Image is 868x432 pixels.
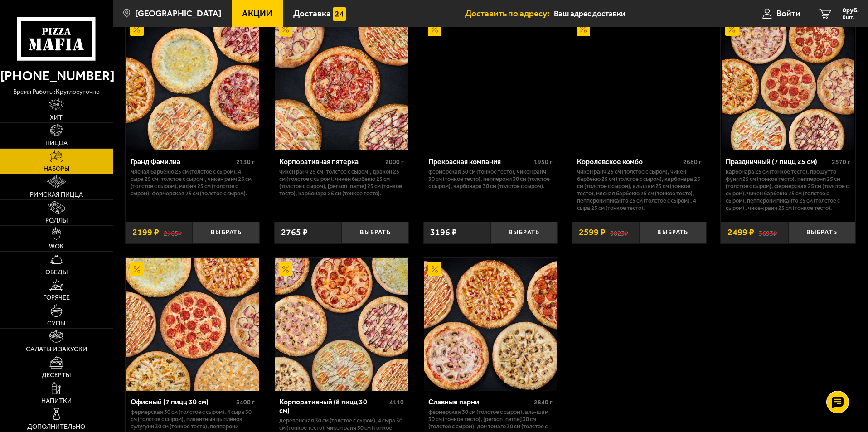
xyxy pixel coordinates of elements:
[242,9,272,18] span: Акции
[279,262,292,276] img: Акционный
[465,9,554,18] span: Доставить по адресу:
[45,269,68,276] span: Обеды
[27,424,85,430] span: Дополнительно
[45,140,68,146] span: Пицца
[164,228,182,237] s: 2765 ₽
[428,168,553,190] p: Фермерская 30 см (тонкое тесто), Чикен Ранч 30 см (тонкое тесто), Пепперони 30 см (толстое с сыро...
[43,295,70,301] span: Горячее
[130,262,144,276] img: Акционный
[428,398,532,406] div: Славные парни
[389,398,404,406] span: 4110
[275,18,407,150] img: Корпоративная пятерка
[47,320,65,327] span: Супы
[279,22,292,36] img: Акционный
[423,258,558,390] a: АкционныйСлавные парни
[788,222,855,244] button: Выбрать
[41,398,72,404] span: Напитки
[554,5,727,22] input: Ваш адрес доставки
[428,262,441,276] img: Акционный
[726,168,850,212] p: Карбонара 25 см (тонкое тесто), Прошутто Фунги 25 см (тонкое тесто), Пепперони 25 см (толстое с с...
[131,168,255,197] p: Мясная Барбекю 25 см (толстое с сыром), 4 сыра 25 см (толстое с сыром), Чикен Ранч 25 см (толстое...
[193,222,260,244] button: Выбрать
[726,157,829,166] div: Праздничный (7 пицц 25 см)
[126,18,259,150] img: Гранд Фамилиа
[126,258,260,390] a: АкционныйОфисный (7 пицц 30 см)
[130,22,144,36] img: Акционный
[342,222,409,244] button: Выбрать
[26,346,87,353] span: Салаты и закуски
[274,18,409,150] a: АкционныйКорпоративная пятерка
[832,158,850,166] span: 2570 г
[490,222,558,244] button: Выбрать
[279,398,387,415] div: Корпоративный (8 пицц 30 см)
[135,9,221,18] span: [GEOGRAPHIC_DATA]
[579,228,606,237] span: 2599 ₽
[725,22,739,36] img: Акционный
[236,158,255,166] span: 2130 г
[428,157,532,166] div: Прекрасная компания
[577,22,590,36] img: Акционный
[423,18,558,150] a: АкционныйПрекрасная компания
[759,228,777,237] s: 3693 ₽
[274,258,409,390] a: АкционныйКорпоративный (8 пицц 30 см)
[126,258,259,390] img: Офисный (7 пицц 30 см)
[428,22,441,36] img: Акционный
[776,9,800,18] span: Войти
[126,18,260,150] a: АкционныйГранд Фамилиа
[683,158,702,166] span: 2680 г
[281,228,308,237] span: 2765 ₽
[534,158,553,166] span: 1950 г
[44,166,69,172] span: Наборы
[275,258,407,390] img: Корпоративный (8 пицц 30 см)
[424,258,557,390] img: Славные парни
[385,158,404,166] span: 2000 г
[843,7,859,14] span: 0 руб.
[30,192,83,198] span: Римская пицца
[639,222,706,244] button: Выбрать
[722,18,854,150] img: Праздничный (7 пицц 25 см)
[236,398,255,406] span: 3400 г
[45,218,68,224] span: Роллы
[42,372,71,379] span: Десерты
[430,228,457,237] span: 3196 ₽
[131,157,234,166] div: Гранд Фамилиа
[333,7,346,21] img: 15daf4d41897b9f0e9f617042186c801.svg
[577,157,681,166] div: Королевское комбо
[279,157,383,166] div: Корпоративная пятерка
[50,115,63,121] span: Хит
[843,15,859,20] span: 0 шт.
[131,398,234,406] div: Офисный (7 пицц 30 см)
[727,228,754,237] span: 2499 ₽
[572,18,707,150] a: АкционныйКоролевское комбо
[534,398,553,406] span: 2840 г
[49,243,64,250] span: WOK
[721,18,855,150] a: АкционныйПраздничный (7 пицц 25 см)
[132,228,159,237] span: 2199 ₽
[279,168,404,197] p: Чикен Ранч 25 см (толстое с сыром), Дракон 25 см (толстое с сыром), Чикен Барбекю 25 см (толстое ...
[577,168,702,212] p: Чикен Ранч 25 см (толстое с сыром), Чикен Барбекю 25 см (толстое с сыром), Карбонара 25 см (толст...
[610,228,628,237] s: 3823 ₽
[293,9,331,18] span: Доставка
